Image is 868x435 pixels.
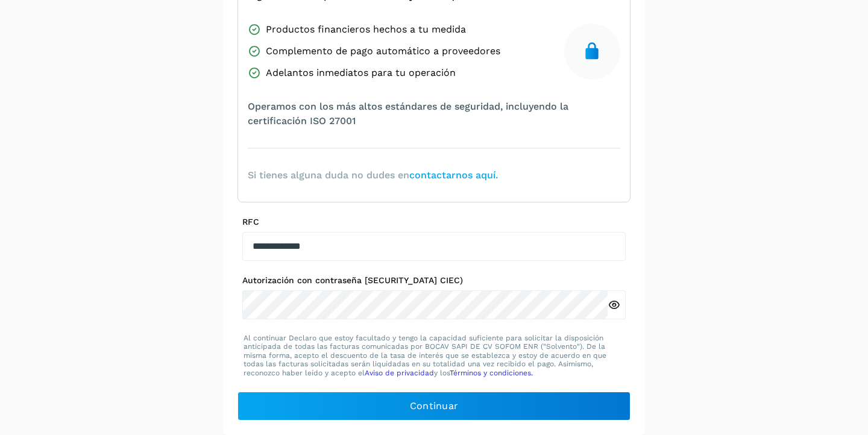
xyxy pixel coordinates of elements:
span: Adelantos inmediatos para tu operación [266,66,456,80]
a: Términos y condiciones. [450,369,533,377]
button: Continuar [237,392,631,421]
a: Aviso de privacidad [365,369,434,377]
span: Si tienes alguna duda no dudes en [248,168,498,183]
p: Al continuar Declaro que estoy facultado y tengo la capacidad suficiente para solicitar la dispos... [244,334,624,377]
span: Complemento de pago automático a proveedores [266,44,500,58]
a: contactarnos aquí. [409,169,498,181]
label: Autorización con contraseña [SECURITY_DATA] CIEC) [242,275,626,286]
span: Operamos con los más altos estándares de seguridad, incluyendo la certificación ISO 27001 [248,99,620,128]
img: secure [582,42,602,61]
span: Continuar [410,399,459,413]
span: Productos financieros hechos a tu medida [266,22,466,37]
label: RFC [242,217,626,227]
